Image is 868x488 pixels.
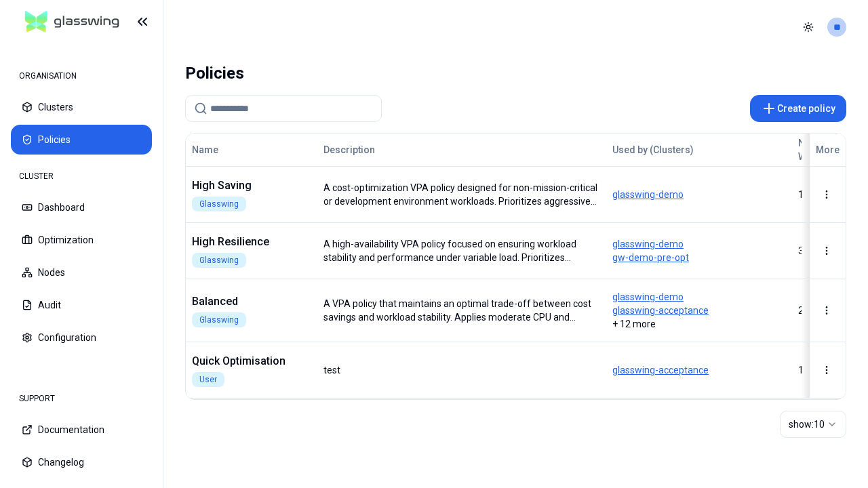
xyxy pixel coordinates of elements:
button: Name [192,136,218,163]
button: Nodes [11,258,152,287]
button: Documentation [11,415,152,445]
div: 238 [798,304,847,317]
button: Audit [11,290,152,320]
div: Quick Optimisation [192,353,311,369]
span: glasswing-demo [612,290,786,304]
div: User [192,372,224,387]
div: A VPA policy that maintains an optimal trade-off between cost savings and workload stability. App... [323,297,600,324]
div: Glasswing [192,312,246,327]
span: glasswing-demo [612,237,786,251]
div: Glasswing [192,197,246,211]
div: ORGANISATION [11,62,152,89]
div: No. of Workloads [798,136,847,163]
div: A cost-optimization VPA policy designed for non-mission-critical or development environment workl... [323,181,600,208]
div: SUPPORT [11,385,152,412]
div: Glasswing [192,253,246,268]
span: gw-demo-pre-opt [612,251,786,264]
button: Policies [11,125,152,155]
div: Balanced [192,293,311,310]
span: glasswing-demo [612,188,786,201]
div: More [816,143,840,157]
button: Create policy [750,95,846,122]
span: glasswing-acceptance [612,363,786,377]
button: Dashboard [11,192,152,222]
button: Changelog [11,447,152,477]
div: 1 [798,188,847,201]
img: GlassWing [20,6,125,38]
div: Used by (Clusters) [612,143,786,157]
div: Policies [185,60,244,87]
div: 1 [798,363,847,377]
button: Configuration [11,323,152,352]
div: High Resilience [192,234,311,250]
span: glasswing-acceptance [612,304,786,317]
div: 39 [798,244,847,258]
div: CLUSTER [11,163,152,190]
div: test [323,363,340,377]
button: Clusters [11,92,152,122]
div: High Saving [192,178,311,194]
div: A high-availability VPA policy focused on ensuring workload stability and performance under varia... [323,237,600,264]
button: Optimization [11,225,152,255]
div: Description [323,143,584,157]
div: + 12 more [612,290,786,331]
